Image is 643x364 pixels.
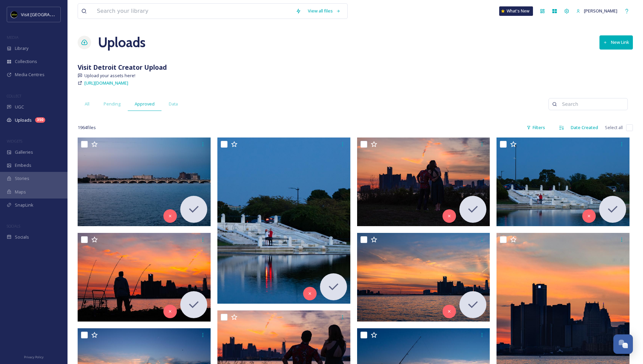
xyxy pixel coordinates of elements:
[357,233,490,322] img: ext_1755791655.98251_brandon@vannocreative.com-DSC03148-Edit.jpg
[85,101,89,107] span: All
[15,45,28,52] span: Library
[357,138,490,226] img: ext_1755791661.734839_brandon@vannocreative.com-DSC03163.jpg
[7,139,22,144] span: WIDGETS
[499,6,533,16] a: What's New
[78,233,211,322] img: ext_1755791658.659814_brandon@vannocreative.com-DSC03158-Edit.jpg
[84,79,128,87] a: [URL][DOMAIN_NAME]
[523,121,548,134] div: Filters
[15,175,29,182] span: Stories
[15,58,37,65] span: Collections
[7,223,20,229] span: SOCIALS
[15,104,24,110] span: UGC
[599,35,633,49] button: New Link
[573,4,621,18] a: [PERSON_NAME]
[24,353,44,361] a: Privacy Policy
[135,101,155,107] span: Approved
[7,35,19,40] span: MEDIA
[217,138,350,304] img: ext_1755791662.044923_brandon@vannocreative.com-DSC03174.jpg
[84,80,128,86] span: [URL][DOMAIN_NAME]
[605,124,623,131] span: Select all
[78,138,211,226] img: ext_1755791663.460536_brandon@vannocreative.com-DSC03164-Edit-Edit.jpg
[78,63,167,72] strong: Visit Detroit Creator Upload
[15,202,33,208] span: SnapLink
[304,4,344,18] a: View all files
[24,355,44,359] span: Privacy Policy
[15,162,31,169] span: Embeds
[84,72,135,79] span: Upload your assets here!
[15,189,26,195] span: Maps
[11,11,18,18] img: VISIT%20DETROIT%20LOGO%20-%20BLACK%20BACKGROUND.png
[104,101,120,107] span: Pending
[15,71,45,78] span: Media Centres
[78,124,96,131] span: 1964 file s
[613,334,633,354] button: Open Chat
[15,117,32,123] span: Uploads
[15,149,33,155] span: Galleries
[497,138,629,226] img: ext_1755791661.443734_brandon@vannocreative.com-DSC03170.jpg
[584,8,617,14] span: [PERSON_NAME]
[15,234,29,240] span: Socials
[169,101,178,107] span: Data
[21,11,73,18] span: Visit [GEOGRAPHIC_DATA]
[98,32,145,53] a: Uploads
[93,4,292,19] input: Search your library
[559,97,624,111] input: Search
[35,117,45,123] div: 350
[7,93,21,98] span: COLLECT
[567,121,601,134] div: Date Created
